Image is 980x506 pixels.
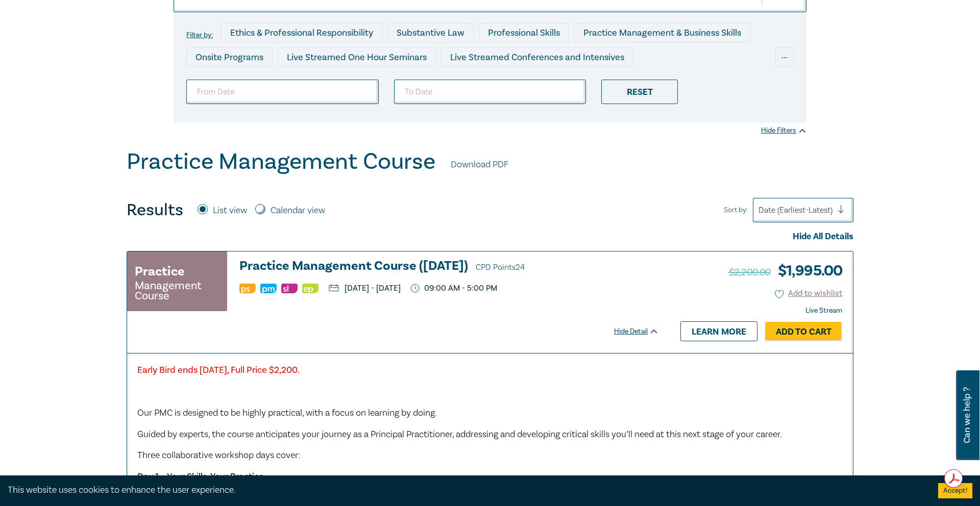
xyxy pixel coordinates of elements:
[775,47,794,67] div: ...
[680,321,757,341] a: Learn more
[479,23,569,42] div: Professional Skills
[938,483,972,498] button: Accept cookies
[441,47,633,67] div: Live Streamed Conferences and Intensives
[278,47,436,67] div: Live Streamed One Hour Seminars
[765,322,842,341] a: Add to Cart
[761,125,806,136] div: Hide Filters
[614,326,670,337] div: Hide Detail
[593,72,687,91] div: National Programs
[127,148,435,175] h1: Practice Management Course
[451,158,508,171] a: Download PDF
[127,200,183,220] h4: Results
[281,284,298,293] img: Substantive Law
[724,205,748,216] span: Sort by:
[239,259,659,274] h3: Practice Management Course ([DATE])
[186,31,213,39] label: Filter by:
[137,471,264,483] strong: Day 1 – Your Skills, Your Practice
[137,364,300,376] strong: Early Bird ends [DATE], Full Price $2,200.
[411,284,497,293] p: 09:00 AM - 5:00 PM
[221,23,382,42] div: Ethics & Professional Responsibility
[135,262,185,281] h3: Practice
[239,284,256,293] img: Professional Skills
[329,284,401,292] p: [DATE] - [DATE]
[213,204,247,217] label: List view
[394,80,586,104] input: To Date
[186,80,379,104] input: From Date
[387,23,474,42] div: Substantive Law
[137,449,300,461] span: Three collaborative workshop days cover:
[476,262,525,272] span: CPD Points 24
[353,72,471,91] div: Pre-Recorded Webcasts
[127,230,853,243] div: Hide All Details
[186,47,273,67] div: Onsite Programs
[137,407,437,419] span: Our PMC is designed to be highly practical, with a focus on learning by doing.
[775,288,843,299] button: Add to wishlist
[962,376,972,454] span: Can we help ?
[601,80,678,104] div: Reset
[137,428,782,440] span: Guided by experts, the course anticipates your journey as a Principal Practitioner, addressing an...
[728,259,842,283] h3: $ 1,995.00
[271,204,325,217] label: Calendar view
[135,281,219,301] small: Management Course
[574,23,750,42] div: Practice Management & Business Skills
[186,72,348,91] div: Live Streamed Practical Workshops
[476,72,587,91] div: 10 CPD Point Packages
[239,259,659,274] a: Practice Management Course ([DATE]) CPD Points24
[728,266,770,279] span: $2,200.00
[302,284,318,293] img: Ethics & Professional Responsibility
[805,306,842,315] strong: Live Stream
[8,484,923,497] div: This website uses cookies to enhance the user experience.
[758,205,761,216] input: Sort by
[260,284,277,293] img: Practice Management & Business Skills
